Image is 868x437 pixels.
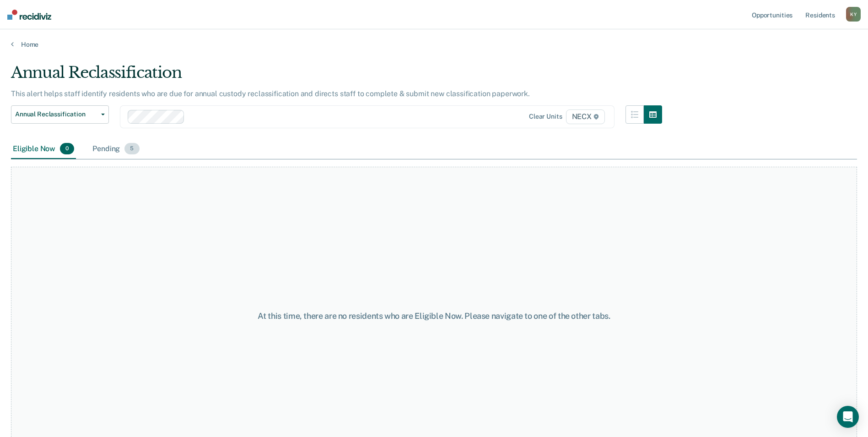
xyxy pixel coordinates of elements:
[223,311,646,321] div: At this time, there are no residents who are Eligible Now. Please navigate to one of the other tabs.
[11,105,109,124] button: Annual Reclassification
[15,110,97,118] span: Annual Reclassification
[11,63,662,89] div: Annual Reclassification
[124,143,139,155] span: 5
[91,139,141,159] div: Pending5
[11,40,857,49] a: Home
[7,10,51,20] img: Recidiviz
[529,113,562,120] div: Clear units
[11,89,530,98] p: This alert helps staff identify residents who are due for annual custody reclassification and dir...
[846,7,861,22] div: K Y
[11,139,76,159] div: Eligible Now0
[566,109,605,124] span: NECX
[846,7,861,22] button: KY
[837,406,859,428] div: Open Intercom Messenger
[60,143,74,155] span: 0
